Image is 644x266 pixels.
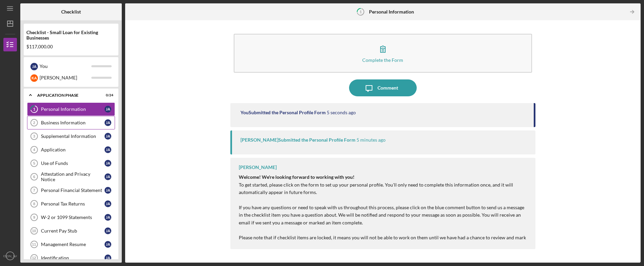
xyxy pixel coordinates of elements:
tspan: 8 [33,202,35,206]
div: J A [105,214,111,221]
div: Management Resume [41,242,105,247]
tspan: 4 [33,148,36,152]
a: 5Use of FundsJA [27,156,115,170]
a: 8Personal Tax ReturnsJA [27,197,115,211]
div: J A [105,106,111,113]
a: 10Current Pay StubJA [27,224,115,238]
a: 11Management ResumeJA [27,238,115,251]
a: 1Personal InformationJA [27,102,115,116]
div: Application [41,147,105,152]
a: 3Supplemental InformationJA [27,129,115,143]
div: J A [105,227,111,234]
div: J A [105,200,111,207]
p: To get started, please click on the form to set up your personal profile. You'll only need to com... [239,181,529,257]
div: Application Phase [37,93,96,97]
div: Current Pay Stub [41,228,105,234]
tspan: 9 [33,215,35,219]
button: [PERSON_NAME] [3,249,17,263]
button: Complete the Form [234,34,532,73]
tspan: 10 [32,229,36,233]
a: 6Attestation and Privacy NoticeJA [27,170,115,184]
div: Complete the Form [362,57,403,63]
a: 2Business InformationJA [27,116,115,129]
tspan: 7 [33,188,35,192]
div: J A [105,119,111,126]
div: You [40,61,91,72]
button: Comment [349,79,417,96]
div: J A [105,241,111,248]
div: You Submitted the Personal Profile Form [240,110,326,115]
div: Comment [377,79,398,96]
div: Personal Tax Returns [41,201,105,207]
div: Checklist - Small Loan for Existing Businesses [26,30,116,41]
tspan: 12 [32,256,36,260]
a: 9W-2 or 1099 StatementsJA [27,211,115,224]
div: Business Information [41,120,105,125]
div: J A [105,146,111,153]
tspan: 2 [33,121,35,125]
tspan: 3 [33,134,35,138]
div: Personal Financial Statement [41,188,105,193]
div: [PERSON_NAME] [239,165,277,170]
div: J A [105,160,111,167]
div: Use of Funds [41,161,105,166]
tspan: 1 [360,9,362,14]
tspan: 6 [33,175,35,179]
div: [PERSON_NAME] [40,72,91,83]
div: J A [105,173,111,180]
div: Identification [41,255,105,261]
a: 12IdentificationJA [27,251,115,265]
strong: Welcome! We're looking forward to working with you! [239,174,354,180]
div: J A [105,255,111,261]
b: Personal Information [369,9,414,15]
tspan: 11 [32,242,36,246]
div: 0 / 24 [101,93,113,97]
div: Attestation and Privacy Notice [41,171,105,182]
div: $117,000.00 [26,44,116,49]
div: J A [105,133,111,140]
div: Supplemental Information [41,134,105,139]
a: 4ApplicationJA [27,143,115,156]
b: Checklist [61,9,81,15]
tspan: 5 [33,161,35,165]
div: J A [30,63,38,70]
div: W-2 or 1099 Statements [41,215,105,220]
time: 2025-09-22 17:01 [327,110,356,115]
a: 7Personal Financial StatementJA [27,184,115,197]
div: Personal Information [41,106,105,112]
div: K A [30,74,38,82]
div: [PERSON_NAME] Submitted the Personal Profile Form [240,137,355,143]
div: J A [105,187,111,194]
tspan: 1 [33,107,35,112]
time: 2025-09-22 16:55 [356,137,386,143]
